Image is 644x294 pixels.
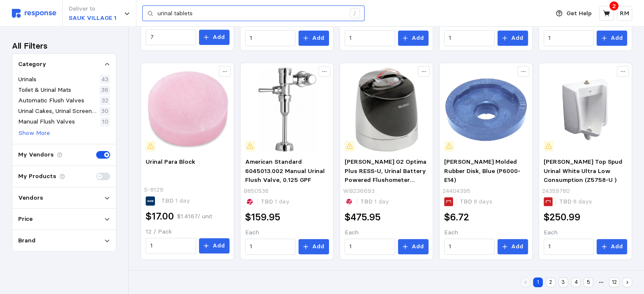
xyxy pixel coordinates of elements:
[444,158,520,184] span: [PERSON_NAME] Molded Rubber Disk, Blue (P6000-E14)
[250,30,290,46] input: Qty
[69,14,116,23] p: SAUK VILLAGE 1
[442,187,470,196] p: 24404395
[146,158,195,165] span: Urinal Para Block
[444,68,528,151] img: sp61548744_sc7
[102,96,108,105] p: 32
[349,239,390,254] input: Qty
[567,9,591,18] p: Get Help
[620,9,629,18] p: RM
[101,107,108,116] p: 30
[612,1,616,11] p: 2
[444,211,469,224] h2: $6.72
[18,172,56,181] p: My Products
[245,211,280,224] h2: $159.95
[19,129,50,138] p: Show More
[597,30,627,46] button: Add
[199,30,229,45] button: Add
[312,242,324,251] p: Add
[449,239,489,254] input: Qty
[444,228,528,237] p: Each
[611,33,623,43] p: Add
[533,278,543,287] button: 1
[150,30,191,45] input: Qty
[609,278,619,287] button: 12
[611,242,623,251] p: Add
[213,33,225,42] p: Add
[273,198,290,205] span: 1 day
[158,6,345,21] input: Search for a product name or SKU
[144,185,163,195] p: S-8129
[546,278,556,287] button: 2
[213,241,225,250] p: Add
[299,239,329,254] button: Add
[245,68,329,151] img: DEL_2411015002.webp
[544,211,580,224] h2: $250.99
[102,117,108,126] p: 10
[472,198,492,205] span: 8 days
[101,85,108,95] p: 36
[299,30,329,46] button: Add
[558,278,568,287] button: 3
[548,30,589,46] input: Qty
[449,30,489,46] input: Qty
[261,197,290,206] p: TBD
[372,198,389,205] span: 1 day
[571,278,581,287] button: 4
[511,33,523,43] p: Add
[161,196,190,206] p: TBD
[498,30,528,46] button: Add
[18,128,50,138] button: Show More
[459,197,492,206] p: TBD
[18,85,71,95] p: Toilet & Urinal Mats
[544,228,627,237] p: Each
[571,198,591,205] span: 8 days
[245,228,329,237] p: Each
[18,193,43,203] p: Vendors
[250,239,290,254] input: Qty
[345,228,428,237] p: Each
[312,33,324,43] p: Add
[18,75,36,84] p: Urinals
[245,158,325,184] span: American Standard 6045013.002 Manual Urinal Flush Valve, 0.125 GPF
[412,242,424,251] p: Add
[544,68,627,151] img: sp28730160_sc7
[350,8,360,19] div: /
[511,242,523,251] p: Add
[360,197,389,206] p: TBD
[177,212,212,221] p: $1.4167 / unit
[583,278,593,287] button: 5
[18,150,54,159] p: My Vendors
[174,197,190,204] span: 1 day
[18,96,84,105] p: Automatic Flush Valves
[12,40,47,52] h3: All Filters
[544,158,622,184] span: [PERSON_NAME] Top Spud Urinal White Ultra Low Consumption (Z5758-U )
[243,187,268,196] p: B850538
[542,187,570,196] p: 24359780
[146,210,174,223] h2: $17.00
[398,30,428,46] button: Add
[548,239,589,254] input: Qty
[12,9,56,18] img: svg%3e
[559,197,591,206] p: TBD
[146,68,229,151] img: S-8129
[199,238,229,253] button: Add
[498,239,528,254] button: Add
[18,60,46,69] p: Category
[412,33,424,43] p: Add
[597,239,627,254] button: Add
[146,227,229,236] p: 12 / Pack
[398,239,428,254] button: Add
[18,107,98,116] p: Urinal Cakes, Urinal Screens & Toilet Rim Hangers
[343,187,375,196] p: WB236693
[349,30,390,46] input: Qty
[69,4,116,14] p: Deliver to
[18,214,33,224] p: Price
[345,211,381,224] h2: $475.95
[150,238,191,253] input: Qty
[102,75,108,84] p: 43
[617,6,632,21] button: RM
[18,236,36,245] p: Brand
[345,158,426,193] span: [PERSON_NAME] G2 Optima Plus RESS-U, Urinal Battery Powered Flushometer 1.1/1.6GPF
[18,117,75,126] p: Manual Flush Valves
[345,68,428,151] img: 236693.webp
